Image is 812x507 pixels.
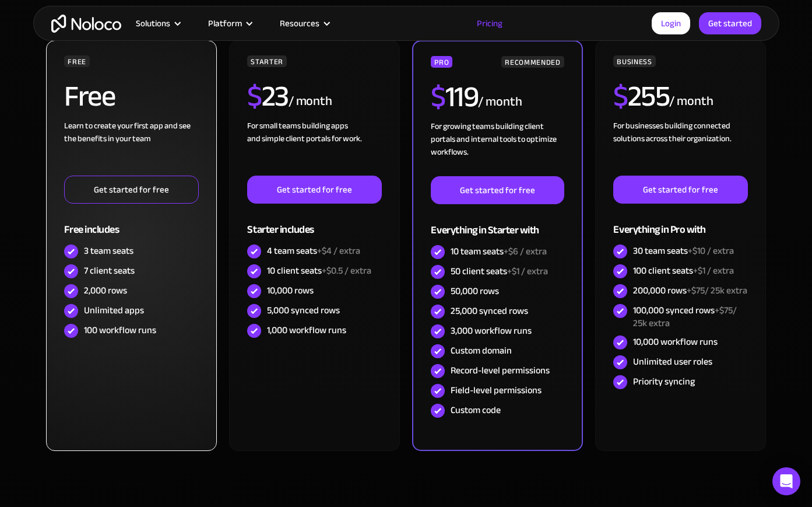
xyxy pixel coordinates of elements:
div: Resources [280,16,319,31]
a: home [51,15,121,33]
div: Platform [208,16,242,31]
h2: Free [64,82,115,111]
div: PRO [431,56,452,68]
div: 200,000 rows [633,284,747,297]
div: 5,000 synced rows [267,304,340,317]
div: 10 client seats [267,264,371,277]
a: Get started for free [247,176,381,204]
a: Get started for free [431,176,564,204]
span: +$75/ 25k extra [633,302,737,332]
a: Get started [699,12,761,34]
div: Resources [265,16,343,31]
div: Custom code [451,404,501,417]
div: Free includes [64,204,198,242]
div: FREE [64,55,90,67]
div: 30 team seats [633,244,734,257]
a: Get started for free [613,176,747,204]
div: STARTER [247,55,286,67]
div: Platform [194,16,265,31]
div: Learn to create your first app and see the benefits in your team ‍ [64,120,198,176]
div: 10 team seats [451,245,547,258]
div: BUSINESS [613,55,655,67]
span: $ [431,69,445,124]
span: +$0.5 / extra [322,262,371,279]
div: 50 client seats [451,265,548,278]
div: Unlimited user roles [633,355,712,368]
div: Solutions [121,16,194,31]
div: Record-level permissions [451,364,550,377]
div: For businesses building connected solutions across their organization. ‍ [613,120,747,176]
div: For small teams building apps and simple client portals for work. ‍ [247,120,381,176]
a: Get started for free [64,176,198,204]
div: 4 team seats [267,244,360,257]
div: Solutions [136,16,170,31]
div: / month [669,92,713,111]
div: / month [478,93,522,111]
div: 3 team seats [84,244,133,257]
div: Starter includes [247,204,381,242]
a: Login [652,12,690,34]
div: 3,000 workflow runs [451,324,532,337]
div: Unlimited apps [84,304,144,317]
a: Pricing [462,16,517,31]
div: 100 workflow runs [84,324,156,337]
div: 10,000 workflow runs [633,335,718,348]
div: Custom domain [451,344,512,357]
span: $ [613,69,628,124]
span: +$10 / extra [688,242,734,260]
div: 10,000 rows [267,284,314,297]
div: Everything in Pro with [613,204,747,242]
div: Priority syncing [633,375,695,388]
div: 2,000 rows [84,284,127,297]
span: +$1 / extra [693,262,734,279]
div: RECOMMENDED [501,56,564,68]
h2: 255 [613,82,669,111]
div: 1,000 workflow runs [267,324,346,337]
div: 25,000 synced rows [451,305,528,317]
div: Field-level permissions [451,384,542,397]
span: $ [247,69,262,124]
div: Everything in Starter with [431,204,564,242]
div: 100,000 synced rows [633,304,747,330]
div: 50,000 rows [451,285,499,298]
div: 7 client seats [84,264,135,277]
span: +$1 / extra [507,263,548,280]
h2: 23 [247,82,289,111]
div: / month [289,92,332,111]
div: Open Intercom Messenger [772,467,800,495]
span: +$75/ 25k extra [687,282,747,299]
span: +$6 / extra [504,243,547,260]
span: +$4 / extra [317,242,360,260]
div: 100 client seats [633,264,734,277]
h2: 119 [431,82,478,111]
div: For growing teams building client portals and internal tools to optimize workflows. [431,120,564,176]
